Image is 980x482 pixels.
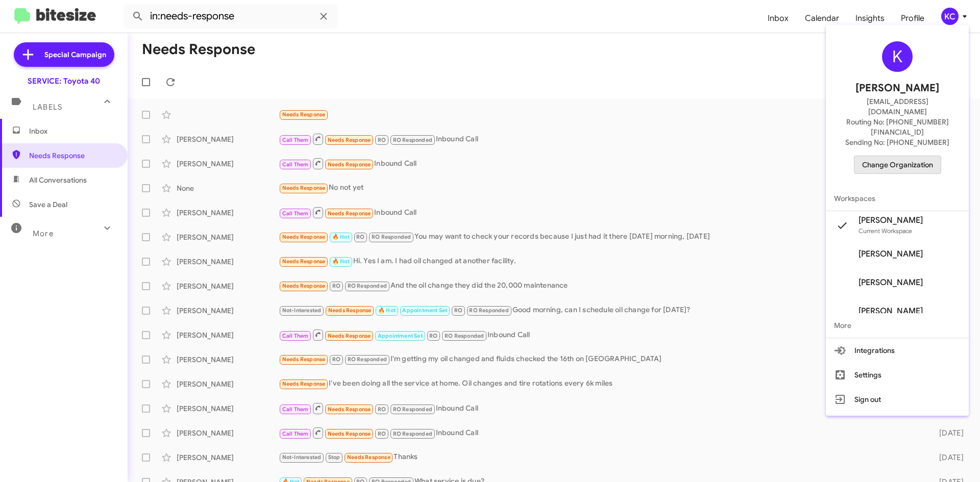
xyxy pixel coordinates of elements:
[826,363,969,387] button: Settings
[855,80,939,96] span: [PERSON_NAME]
[859,306,923,316] span: [PERSON_NAME]
[845,137,949,147] span: Sending No: [PHONE_NUMBER]
[826,313,969,338] span: More
[826,186,969,211] span: Workspaces
[838,117,957,137] span: Routing No: [PHONE_NUMBER][FINANCIAL_ID]
[862,156,933,173] span: Change Organization
[838,96,957,117] span: [EMAIL_ADDRESS][DOMAIN_NAME]
[826,338,969,363] button: Integrations
[854,156,941,174] button: Change Organization
[859,215,923,225] span: [PERSON_NAME]
[826,387,969,412] button: Sign out
[859,249,923,259] span: [PERSON_NAME]
[859,227,912,235] span: Current Workspace
[882,41,913,72] div: K
[859,277,923,288] span: [PERSON_NAME]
